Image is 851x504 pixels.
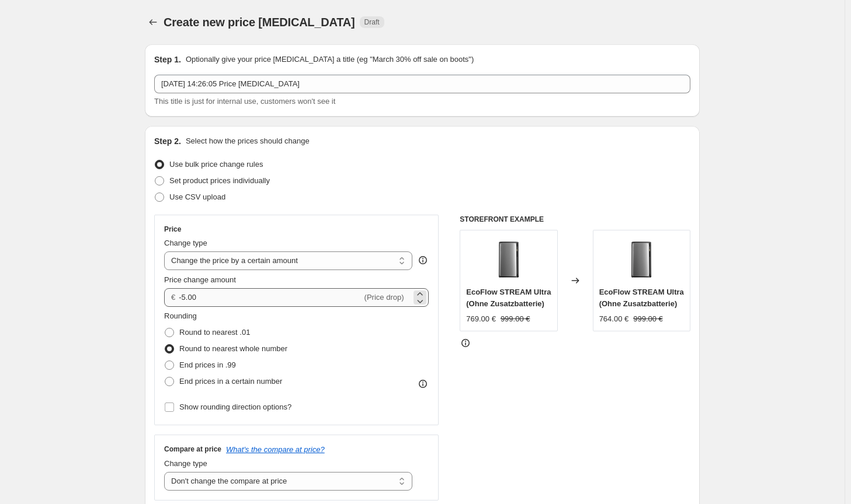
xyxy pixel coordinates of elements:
[164,225,181,234] h3: Price
[466,313,496,325] div: 769.00 €
[154,97,335,106] span: This title is just for internal use, customers won't see it
[164,239,207,247] span: Change type
[179,402,291,411] span: Show rounding direction options?
[618,236,665,283] img: EcoFlow_Stream_Ultra_3_80x.webp
[179,344,287,353] span: Round to nearest whole number
[501,313,530,325] strike: 999.00 €
[460,215,690,224] h6: STOREFRONT EXAMPLE
[485,236,532,283] img: EcoFlow_Stream_Ultra_3_80x.webp
[179,288,362,307] input: -10.00
[169,192,225,201] span: Use CSV upload
[364,293,404,302] span: (Price drop)
[186,135,310,147] p: Select how the prices should change
[164,311,197,320] span: Rounding
[154,135,181,147] h2: Step 2.
[164,16,355,29] span: Create new price [MEDICAL_DATA]
[164,275,236,284] span: Price change amount
[179,328,250,337] span: Round to nearest .01
[179,360,236,369] span: End prices in .99
[154,54,181,65] h2: Step 1.
[164,459,207,468] span: Change type
[179,377,282,386] span: End prices in a certain number
[364,17,380,27] span: Draft
[226,445,325,454] button: What's the compare at price?
[169,176,270,185] span: Set product prices individually
[466,288,551,308] span: EcoFlow STREAM Ultra (Ohne Zusatzbatterie)
[164,444,221,454] h3: Compare at price
[169,160,263,169] span: Use bulk price change rules
[599,288,684,308] span: EcoFlow STREAM Ultra (Ohne Zusatzbatterie)
[145,14,161,30] button: Price change jobs
[154,75,690,93] input: 30% off holiday sale
[633,313,663,325] strike: 999.00 €
[599,313,629,325] div: 764.00 €
[171,293,175,302] span: €
[417,254,429,266] div: help
[186,54,474,65] p: Optionally give your price [MEDICAL_DATA] a title (eg "March 30% off sale on boots")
